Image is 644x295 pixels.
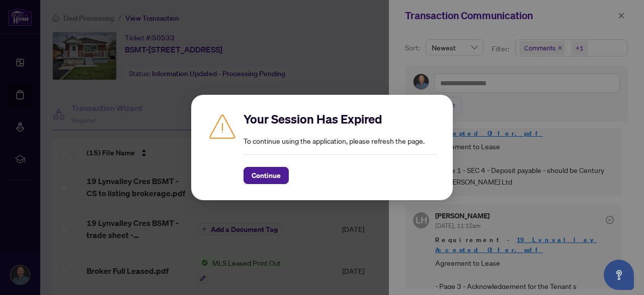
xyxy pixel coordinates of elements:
[604,260,634,290] button: Open asap
[207,111,237,141] img: Caution icon
[252,167,281,184] span: Continue
[244,111,437,184] div: To continue using the application, please refresh the page.
[244,111,437,127] h2: Your Session Has Expired
[244,167,289,184] button: Continue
